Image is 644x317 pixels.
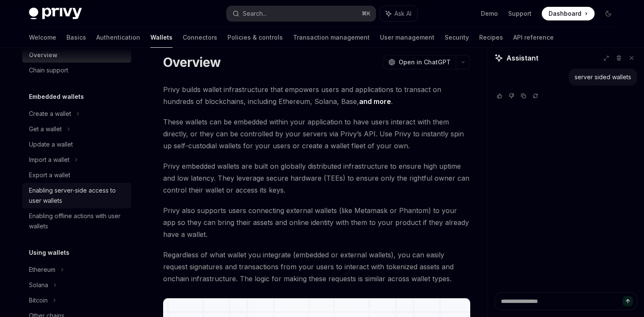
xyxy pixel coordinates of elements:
button: Search...⌘K [227,6,376,21]
h5: Embedded wallets [29,92,84,102]
a: Security [445,27,469,48]
h1: Overview [163,55,221,70]
span: Privy embedded wallets are built on globally distributed infrastructure to ensure high uptime and... [163,160,470,196]
div: Create a wallet [29,109,71,119]
a: API reference [513,27,554,48]
a: Demo [481,9,498,18]
a: Export a wallet [22,167,131,183]
span: Dashboard [549,9,581,18]
a: Support [508,9,532,18]
div: Chain support [29,65,68,75]
a: Basics [66,27,86,48]
a: Chain support [22,63,131,78]
a: Welcome [29,27,56,48]
div: Bitcoin [29,295,48,305]
span: Assistant [506,53,538,63]
button: Ask AI [380,6,417,21]
a: Enabling server-side access to user wallets [22,183,131,208]
a: Recipes [479,27,503,48]
span: These wallets can be embedded within your application to have users interact with them directly, ... [163,116,470,152]
div: server sided wallets [575,73,631,81]
div: Enabling offline actions with user wallets [29,211,126,231]
span: Open in ChatGPT [399,58,451,66]
a: Authentication [96,27,140,48]
a: Transaction management [293,27,370,48]
a: Enabling offline actions with user wallets [22,208,131,234]
a: Connectors [183,27,217,48]
div: Export a wallet [29,170,70,180]
img: dark logo [29,8,82,20]
span: Regardless of what wallet you integrate (embedded or external wallets), you can easily request si... [163,249,470,285]
div: Solana [29,280,48,290]
div: Get a wallet [29,124,62,134]
button: Open in ChatGPT [383,55,456,69]
a: Update a wallet [22,137,131,152]
span: Privy builds wallet infrastructure that empowers users and applications to transact on hundreds o... [163,84,470,107]
div: Ethereum [29,265,55,275]
div: Enabling server-side access to user wallets [29,185,126,206]
a: Policies & controls [227,27,283,48]
button: Send message [623,296,633,306]
div: Import a wallet [29,155,69,165]
button: Toggle dark mode [601,7,615,20]
span: ⌘ K [362,10,371,17]
span: Privy also supports users connecting external wallets (like Metamask or Phantom) to your app so t... [163,205,470,240]
a: Wallets [150,27,172,48]
a: Dashboard [542,7,595,20]
a: User management [380,27,434,48]
h5: Using wallets [29,248,69,258]
a: and more [359,97,391,106]
div: Update a wallet [29,139,73,150]
span: Ask AI [394,9,411,18]
div: Search... [243,9,267,19]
